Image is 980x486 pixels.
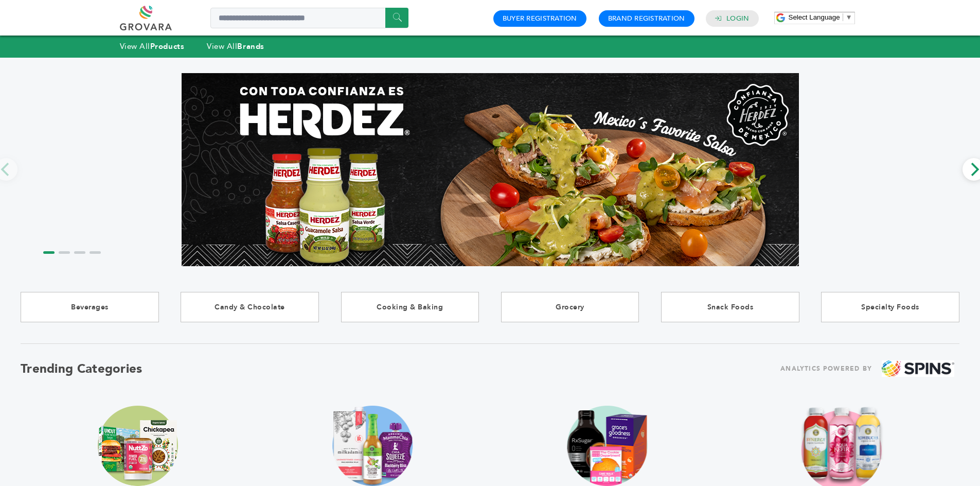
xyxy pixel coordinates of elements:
h2: Trending Categories [21,360,142,377]
a: Buyer Registration [503,14,577,23]
a: Grocery [501,292,639,322]
a: Specialty Foods [821,292,959,322]
a: Brand Registration [608,14,685,23]
a: View AllProducts [120,41,185,51]
a: Snack Foods [661,292,799,322]
img: claim_vegan Trending Image [800,406,884,486]
strong: Brands [237,41,264,51]
a: View AllBrands [207,41,264,51]
span: ANALYTICS POWERED BY [780,362,872,375]
img: Marketplace Top Banner 1 [182,73,799,266]
a: Cooking & Baking [341,292,479,322]
img: claim_dairy_free Trending Image [332,406,413,486]
strong: Products [150,41,184,51]
a: Select Language​ [789,13,852,21]
a: Beverages [21,292,159,322]
li: Page dot 2 [59,251,70,254]
img: claim_plant_based Trending Image [98,406,178,486]
a: Login [726,14,749,23]
span: Select Language [789,13,840,21]
li: Page dot 3 [74,251,85,254]
input: Search a product or brand... [210,8,408,28]
li: Page dot 4 [90,251,101,254]
li: Page dot 1 [43,251,55,254]
a: Candy & Chocolate [181,292,319,322]
img: spins.png [882,360,954,377]
span: ▼ [846,13,852,21]
img: claim_ketogenic Trending Image [567,406,648,486]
